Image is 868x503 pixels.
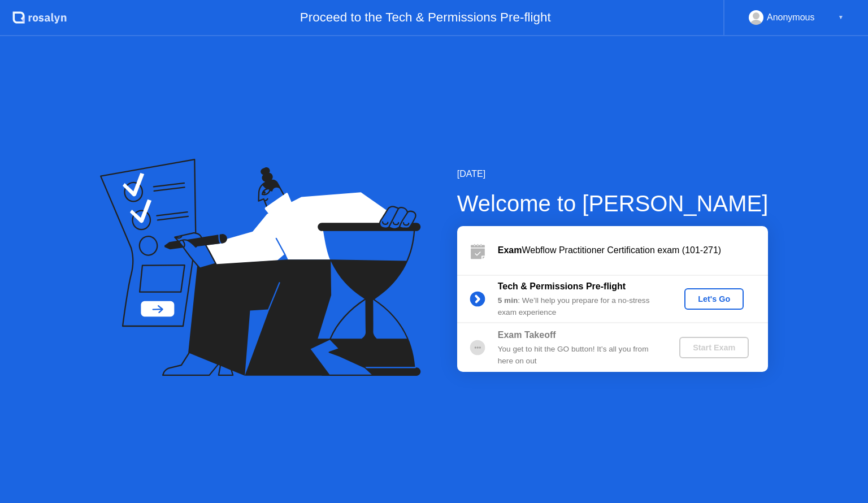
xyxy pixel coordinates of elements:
div: Let's Go [689,294,739,303]
div: You get to hit the GO button! It’s all you from here on out [498,344,661,367]
button: Start Exam [679,337,749,358]
div: Start Exam [684,343,744,352]
div: : We’ll help you prepare for a no-stress exam experience [498,295,661,318]
div: Anonymous [767,10,815,25]
b: Tech & Permissions Pre-flight [498,281,626,291]
b: 5 min [498,296,518,305]
div: Webflow Practitioner Certification exam (101-271) [498,244,768,257]
button: Let's Go [684,288,744,310]
div: ▼ [838,10,844,25]
b: Exam [498,245,522,255]
div: Welcome to [PERSON_NAME] [457,187,769,220]
div: [DATE] [457,167,769,181]
b: Exam Takeoff [498,330,556,340]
